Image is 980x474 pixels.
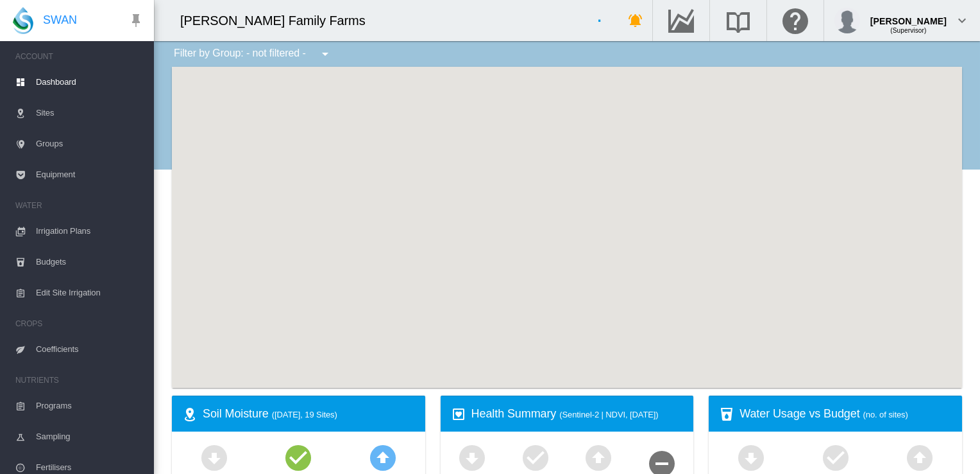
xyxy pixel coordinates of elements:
md-icon: icon-checkbox-marked-circle [283,442,314,473]
md-icon: icon-bell-ring [628,13,643,28]
span: ([DATE], 19 Sites) [272,410,337,419]
md-icon: icon-checkbox-marked-circle [820,442,851,473]
span: Edit Site Irrigation [36,277,144,308]
md-icon: icon-arrow-up-bold-circle [904,442,935,473]
span: Groups [36,128,144,159]
span: Irrigation Plans [36,216,144,247]
span: WATER [15,195,144,216]
button: icon-bell-ring [623,8,648,33]
img: SWAN-Landscape-Logo-Colour-drop.png [13,7,33,34]
span: (no. of sites) [863,410,908,419]
md-icon: icon-chevron-down [954,13,970,28]
div: Filter by Group: - not filtered - [164,41,342,67]
div: Soil Moisture [203,406,415,422]
md-icon: Click here for help [780,13,811,28]
div: Water Usage vs Budget [739,406,952,422]
md-icon: icon-arrow-up-bold-circle [583,442,614,473]
span: Budgets [36,247,144,277]
span: Sampling [36,421,144,452]
md-icon: icon-arrow-down-bold-circle [736,442,766,473]
span: Dashboard [36,67,144,98]
span: Coefficients [36,334,144,365]
div: [PERSON_NAME] [870,10,947,22]
md-icon: icon-map-marker-radius [182,407,198,422]
md-icon: icon-arrow-up-bold-circle [367,442,398,473]
md-icon: Search the knowledge base [723,13,754,28]
span: SWAN [43,12,77,28]
div: [PERSON_NAME] Family Farms [180,12,377,30]
md-icon: icon-checkbox-marked-circle [520,442,551,473]
img: profile.jpg [834,8,860,33]
span: ACCOUNT [15,46,144,67]
span: (Supervisor) [890,27,926,34]
span: Equipment [36,159,144,190]
span: (Sentinel-2 | NDVI, [DATE]) [559,410,658,419]
button: icon-menu-down [312,41,338,67]
md-icon: icon-heart-box-outline [451,407,466,422]
md-icon: icon-cup-water [719,407,734,422]
span: NUTRIENTS [15,370,144,391]
md-icon: icon-arrow-down-bold-circle [457,442,487,473]
md-icon: icon-pin [128,13,144,28]
div: Health Summary [471,406,684,422]
md-icon: icon-arrow-down-bold-circle [199,442,230,473]
span: Programs [36,391,144,421]
md-icon: icon-menu-down [317,46,333,62]
span: Sites [36,98,144,128]
md-icon: Go to the Data Hub [666,13,697,28]
span: CROPS [15,313,144,334]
